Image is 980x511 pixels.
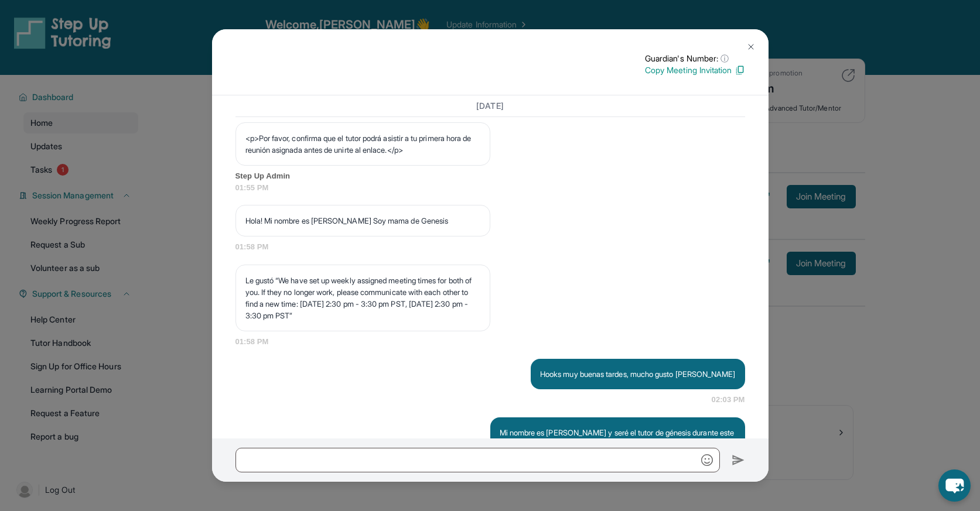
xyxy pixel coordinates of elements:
img: Send icon [732,453,745,467]
p: <p>Por favor, confirma que el tutor podrá asistir a tu primera hora de reunión asignada antes de ... [245,132,480,156]
span: 01:58 PM [235,336,745,348]
img: Copy Icon [735,65,745,76]
span: 02:03 PM [712,394,745,406]
p: Hooks muy buenas tardes, mucho gusto [PERSON_NAME] [540,368,736,380]
p: Guardian's Number: [645,53,745,64]
h3: [DATE] [235,100,745,112]
span: 01:55 PM [235,182,745,194]
img: Emoji [701,454,713,466]
span: 01:58 PM [235,241,745,253]
span: ⓘ [721,53,729,64]
p: Mi nombre es [PERSON_NAME] y seré el tutor de génesis durante este tiempo, estoy ansioso por asis... [500,427,736,474]
p: Copy Meeting Invitation [645,64,745,76]
button: chat-button [938,469,971,502]
p: Hola! Mi nombre es [PERSON_NAME] Soy mama de Genesis [245,215,480,227]
img: Close Icon [746,42,756,52]
span: Step Up Admin [235,170,745,182]
p: Le gustó “We have set up weekly assigned meeting times for both of you. If they no longer work, p... [245,275,480,321]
